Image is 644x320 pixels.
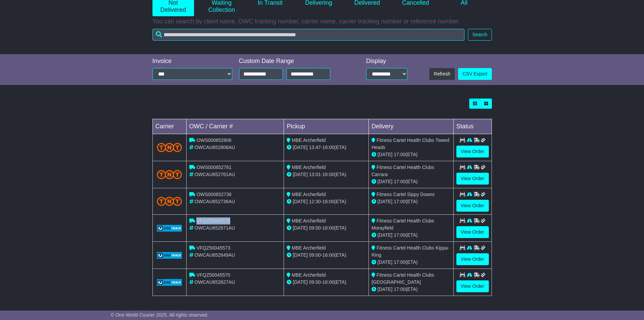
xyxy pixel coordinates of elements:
a: View Order [456,200,489,212]
span: 16:00 [323,252,334,258]
span: OWCAU652649AU [194,252,235,258]
span: OWCAU652736AU [194,199,235,204]
div: Custom Date Range [239,58,348,65]
button: Refresh [429,68,455,80]
a: View Order [456,226,489,238]
td: Status [453,119,492,134]
span: OWS000652806 [196,137,232,143]
span: VFQZ50045573 [196,245,230,251]
span: [DATE] [293,252,308,258]
span: [DATE] [293,172,308,177]
button: Search [468,29,492,41]
span: [DATE] [293,199,308,204]
span: © One World Courier 2025. All rights reserved. [111,312,209,318]
span: 16:00 [323,172,334,177]
span: Fitness Cartel Health Clubs Kippa-Ring [372,245,449,258]
span: MBE Archerfield [292,245,326,251]
span: OWCAU652806AU [194,145,235,150]
a: View Order [456,173,489,185]
span: 17:00 [394,179,406,184]
span: [DATE] [293,225,308,231]
span: 13:47 [309,145,321,150]
span: 17:00 [394,152,406,157]
span: Fitness Cartel Health Clubs Carrara [372,165,434,177]
span: Fitness Cartel Sippy Downs [377,192,435,197]
span: VFQZ50045570 [196,272,230,278]
div: - (ETA) [287,171,366,178]
span: MBE Archerfield [292,218,326,223]
div: - (ETA) [287,279,366,286]
img: GetCarrierServiceLogo [157,225,182,232]
td: Carrier [152,119,186,134]
span: OWCAU652627AU [194,279,235,285]
td: OWC / Carrier # [186,119,284,134]
span: 17:00 [394,232,406,238]
td: Pickup [284,119,369,134]
span: MBE Archerfield [292,137,326,143]
span: [DATE] [378,199,392,204]
span: OWCAU652671AU [194,225,235,231]
span: 17:00 [394,286,406,292]
span: 09:00 [309,279,321,285]
div: - (ETA) [287,144,366,151]
div: - (ETA) [287,198,366,205]
img: TNT_Domestic.png [157,143,182,152]
img: TNT_Domestic.png [157,197,182,206]
img: GetCarrierServiceLogo [157,252,182,259]
span: 16:00 [323,199,334,204]
a: CSV Export [458,68,492,80]
div: (ETA) [372,286,451,293]
span: [DATE] [378,179,392,184]
img: TNT_Domestic.png [157,170,182,179]
span: 09:00 [309,225,321,231]
span: [DATE] [378,259,392,265]
span: 16:00 [323,225,334,231]
span: 12:30 [309,199,321,204]
td: Delivery [368,119,453,134]
span: OWS000652761 [196,165,232,170]
div: (ETA) [372,198,451,205]
span: Fitness Cartel Health Clubs [GEOGRAPHIC_DATA] [372,272,434,285]
span: 13:01 [309,172,321,177]
a: View Order [456,253,489,265]
span: [DATE] [293,279,308,285]
div: (ETA) [372,178,451,185]
span: 16:00 [323,145,334,150]
a: View Order [456,146,489,157]
span: [DATE] [378,232,392,238]
span: [DATE] [378,286,392,292]
div: - (ETA) [287,225,366,232]
span: VFQZ50045576 [196,218,230,223]
div: Invoice [152,58,232,65]
span: OWS000652736 [196,192,232,197]
span: MBE Archerfield [292,272,326,278]
span: MBE Archerfield [292,165,326,170]
a: View Order [456,280,489,292]
span: OWCAU652761AU [194,172,235,177]
span: 16:00 [323,279,334,285]
div: - (ETA) [287,252,366,259]
p: You can search by client name, OWC tracking number, carrier name, carrier tracking number or refe... [152,18,492,25]
div: (ETA) [372,232,451,239]
img: GetCarrierServiceLogo [157,279,182,286]
span: Fitness Cartel Health Clubs Tweed Heads [372,137,449,150]
span: [DATE] [293,145,308,150]
span: [DATE] [378,152,392,157]
div: Display [366,58,407,65]
span: MBE Archerfield [292,192,326,197]
div: (ETA) [372,151,451,158]
span: 09:00 [309,252,321,258]
span: 17:00 [394,199,406,204]
div: (ETA) [372,259,451,266]
span: 17:00 [394,259,406,265]
span: Fitness Cartel Health Clubs Morayfield [372,218,434,231]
